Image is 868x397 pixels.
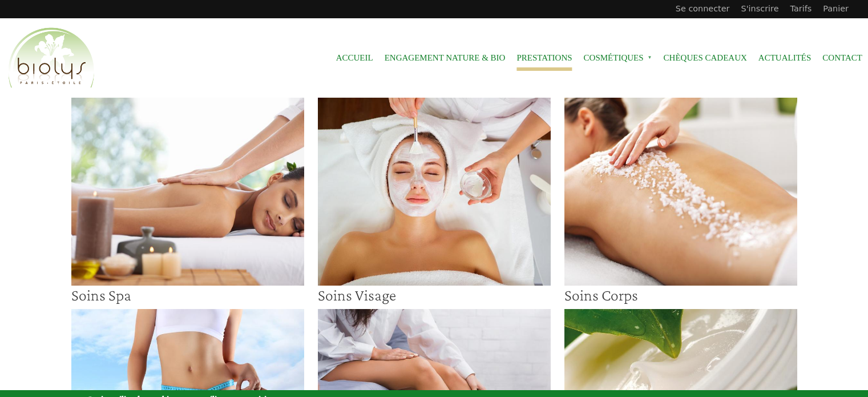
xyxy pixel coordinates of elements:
span: » [648,55,652,60]
img: Soins Corps [564,98,797,286]
img: soins spa institut biolys paris [71,98,304,286]
a: Prestations [516,45,572,71]
a: Engagement Nature & Bio [385,45,506,71]
a: Contact [822,45,862,71]
a: Actualités [758,45,812,71]
img: Accueil [6,26,97,91]
a: Chèques cadeaux [664,45,747,71]
img: Soins visage institut biolys paris [318,98,551,286]
h3: Soins Visage [318,286,551,305]
h3: Soins Corps [564,286,797,305]
span: Cosmétiques [584,45,652,71]
a: Accueil [336,45,373,71]
h3: Soins Spa [71,286,304,305]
